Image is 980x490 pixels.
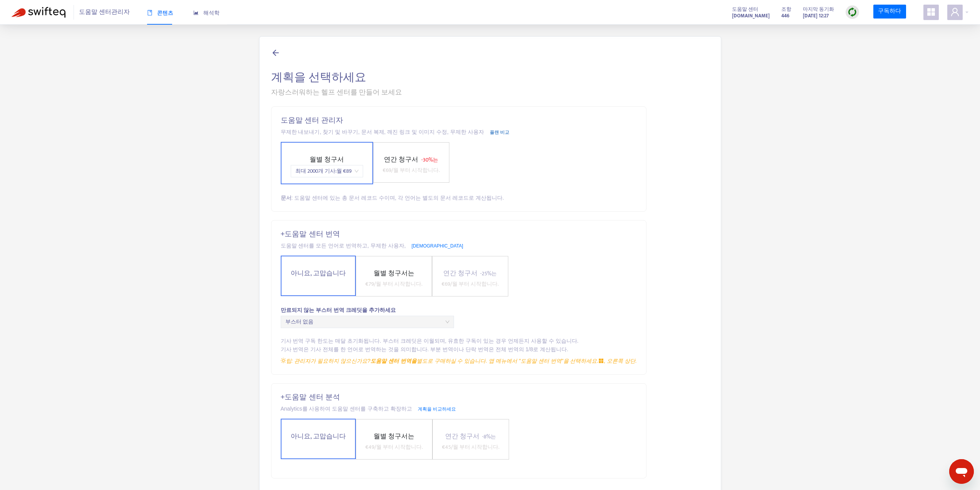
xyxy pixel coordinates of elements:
[291,268,346,279] font: 아니요, 고맙습니다
[335,167,337,175] font: :
[949,459,974,484] iframe: 대화 창을 시작하는 버튼, 대화 진행 중
[374,268,414,279] font: 월별 청구서는
[295,167,335,175] font: 최대 2000개 기사
[781,5,791,13] font: 조항
[374,280,422,288] font: /월 부터 시작합니다.
[281,406,412,412] font: Analytics를 사용하여 도움말 센터를 구축하고 확장하고
[803,12,829,20] font: [DATE] 12:27
[193,10,199,15] span: 면적 차트
[79,7,111,17] font: 도움말 센터
[445,443,451,451] font: 45
[365,443,369,451] font: €
[384,154,418,165] font: 연간 청구서
[451,443,499,451] font: /월 부터 시작합니다.
[281,242,406,249] font: 도움말 센터를 모든 언어로 번역하고, 무제한 사용자,
[873,5,906,19] a: 구독하다
[781,12,789,20] font: 446
[386,166,391,175] font: 69
[443,268,477,279] font: 연간 청구서
[281,230,285,238] font: +
[490,130,509,135] a: 플랜 비교
[281,393,285,401] font: +
[203,10,219,16] font: 해석학
[369,280,374,288] font: 79
[604,358,637,364] font: , 오른쪽 상단.
[442,443,445,451] font: €
[281,307,396,313] font: 만료되지 않는 부스터 번역 크레딧을 추가하세요
[484,432,496,441] font: 8%는
[365,280,369,288] font: €
[281,346,568,352] font: 기사 번역은 기사 전체를 한 언어로 번역하는 것을 의미합니다. 부분 번역이나 단락 번역은 전체 번역의 1/8로 계산됩니다.
[370,358,417,364] font: 도움말 센터 번역을
[442,280,445,288] font: €
[291,431,346,442] font: 아니요, 고맙습니다
[281,129,484,135] font: 무제한 내보내기, 찾기 및 바꾸기, 문서 복제, 깨진 링크 및 이미지 수정, 무제한 사용자
[157,10,173,16] font: 콘텐츠
[281,195,291,201] font: 문서
[281,338,579,344] font: 기사 번역 구독 한도는 매달 초기화됩니다. 부스터 크레딧은 이월되며, 유효한 구독이 있는 경우 언제든지 사용할 수 있습니다.
[421,155,423,164] font: -
[732,5,758,13] font: 도움말 센터
[271,87,402,98] font: 자랑스러워하는 헬프 센터를 만들어 보세요
[374,443,423,451] font: /월 부터 시작합니다.
[285,317,313,326] font: 부스터 없음
[337,167,346,175] font: 월 €
[310,154,344,165] font: 월별 청구서
[147,10,152,15] span: 책
[926,7,936,17] span: 앱스토어
[286,358,370,364] font: 팁: 관리자가 필요하지 않으신가요?
[803,5,834,13] font: 마지막 동기화
[732,12,770,20] font: [DOMAIN_NAME]
[374,431,414,442] font: 월별 청구서는
[285,316,449,328] span: 부스터 없음
[878,6,901,16] font: 구독하다
[383,166,386,175] font: €
[950,7,960,17] span: 사용자
[281,116,343,124] font: 도움말 센터 관리자
[285,230,340,238] font: 도움말 센터 번역
[12,7,65,18] img: 스위프트이크
[391,166,440,175] font: /월 부터 시작합니다.
[111,7,130,17] font: 관리자
[445,280,450,288] font: 69
[271,68,366,87] font: 계획을 선택하세요
[732,11,770,20] a: [DOMAIN_NAME]
[482,269,497,278] font: 25%는
[418,406,456,412] a: 계획을 비교하세요
[417,358,599,364] font: 별도로 구매하실 수 있습니다. 앱 메뉴에서 "도움말 센터 번역"을 선택하세요.
[423,155,438,164] font: 30%는
[480,269,482,278] font: -
[346,167,352,175] font: 89
[848,7,857,17] img: sync.dc5367851b00ba804db3.png
[285,393,340,401] font: 도움말 센터 분석
[412,243,463,249] a: [DEMOGRAPHIC_DATA]
[598,358,604,364] span: 앱스토어
[369,443,374,451] font: 49
[291,195,504,201] font: : 도움말 센터에 있는 총 문서 레코드 수이며, 각 언어는 별도의 문서 레코드로 계산됩니다.
[482,432,484,441] font: -
[450,280,499,288] font: /월 부터 시작합니다.
[445,431,479,442] font: 연간 청구서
